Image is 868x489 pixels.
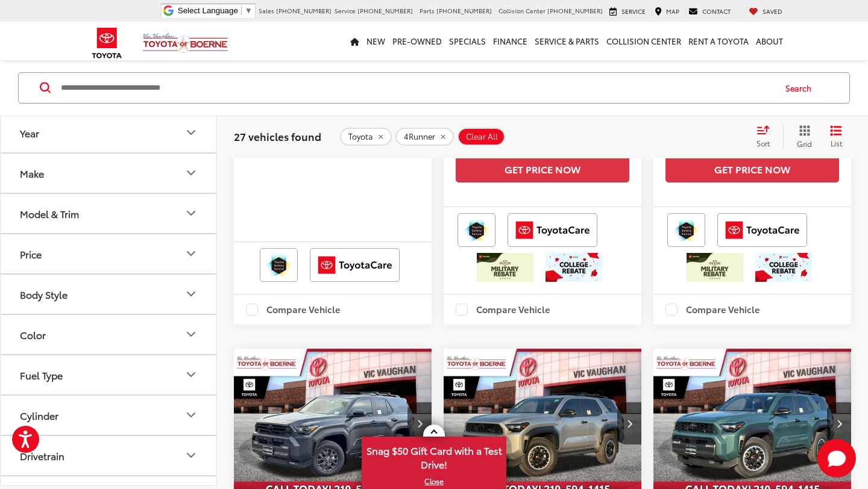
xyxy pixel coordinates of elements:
a: New [363,22,389,60]
button: CylinderCylinder [1,396,218,435]
img: /static/brand-toyota/National_Assets/toyota-college-grad.jpeg?height=48 [755,253,812,282]
img: /static/brand-toyota/National_Assets/toyota-college-grad.jpeg?height=48 [546,253,602,282]
div: Color [20,329,46,340]
div: Make [20,167,44,179]
span: ▼ [245,6,253,15]
span: Clear All [466,132,498,142]
img: /static/brand-toyota/National_Assets/toyota-military-rebate.jpeg?height=48 [687,253,743,282]
div: Model & Trim [184,206,198,220]
img: ToyotaCare Vic Vaughan Toyota of Boerne Boerne TX [720,216,805,244]
img: Toyota Safety Sense Vic Vaughan Toyota of Boerne Boerne TX [670,216,703,244]
button: ColorColor [1,315,218,354]
span: Collision Center [498,6,546,15]
button: Model & TrimModel & Trim [1,194,218,233]
div: Make [184,166,198,180]
span: Sort [756,138,770,148]
span: List [830,138,842,148]
span: Contact [702,7,731,16]
span: Map [666,7,679,16]
button: Next image [407,402,432,444]
span: Parts [420,6,435,15]
div: Price [20,248,42,260]
div: Year [20,127,39,139]
img: Vic Vaughan Toyota of Boerne [142,33,228,54]
input: Search by Make, Model, or Keyword [60,73,774,102]
a: Contact [685,7,734,16]
img: ToyotaCare Vic Vaughan Toyota of Boerne Boerne TX [312,251,397,279]
span: Service [335,6,356,15]
a: My Saved Vehicles [746,7,785,16]
div: Model & Trim [20,208,79,219]
img: ToyotaCare Vic Vaughan Toyota of Boerne Boerne TX [510,216,595,244]
button: MakeMake [1,154,218,193]
button: YearYear [1,113,218,152]
div: Fuel Type [20,369,63,381]
span: Sales [259,6,274,15]
div: Body Style [20,288,68,300]
button: Get Price Now [456,155,629,182]
button: Get Price Now [665,155,839,182]
button: Fuel TypeFuel Type [1,355,218,394]
label: Compare Vehicle [665,304,760,316]
button: Select sort value [750,125,783,149]
a: Home [347,22,363,60]
a: Rent a Toyota [685,22,752,60]
div: Drivetrain [184,448,198,463]
a: Map [652,7,682,16]
div: Color [184,327,198,341]
button: Clear All [458,128,505,146]
div: Fuel Type [184,367,198,382]
span: 4Runner [404,132,435,142]
div: Drivetrain [20,450,64,461]
div: Price [184,246,198,261]
a: Select Language​ [178,6,253,15]
span: 27 vehicles found [234,129,321,143]
label: Compare Vehicle [246,304,341,316]
button: remove 4Runner [395,128,454,146]
span: [PHONE_NUMBER] [436,6,492,15]
svg: Start Chat [817,439,856,478]
div: Body Style [184,287,198,301]
label: Compare Vehicle [456,304,550,316]
button: Toggle Chat Window [817,439,856,478]
button: Search [774,73,829,103]
img: Toyota Safety Sense Vic Vaughan Toyota of Boerne Boerne TX [460,216,493,244]
button: List View [821,125,851,149]
button: Body StyleBody Style [1,275,218,314]
span: [PHONE_NUMBER] [276,6,332,15]
button: PricePrice [1,234,218,273]
img: Toyota [84,23,130,63]
a: Service & Parts: Opens in a new tab [531,22,603,60]
button: remove Toyota [340,128,392,146]
a: Finance [489,22,531,60]
span: Grid [797,139,812,149]
span: Saved [763,7,782,16]
span: Toyota [348,132,373,142]
div: Cylinder [184,408,198,422]
span: Snag $50 Gift Card with a Test Drive! [363,438,505,475]
img: Toyota Safety Sense Vic Vaughan Toyota of Boerne Boerne TX [262,251,295,279]
span: [PHONE_NUMBER] [547,6,603,15]
button: Grid View [783,125,821,149]
a: Service [606,7,649,16]
div: Cylinder [20,410,58,421]
a: Specials [445,22,489,60]
a: Collision Center [603,22,685,60]
span: ​ [241,6,242,15]
span: Service [621,7,646,16]
img: /static/brand-toyota/National_Assets/toyota-military-rebate.jpeg?height=48 [477,253,533,282]
span: [PHONE_NUMBER] [357,6,413,15]
span: Select Language [178,6,238,15]
a: About [752,22,787,60]
div: Year [184,125,198,140]
a: Pre-Owned [389,22,445,60]
button: Next image [827,402,851,444]
button: Next image [617,402,641,444]
button: DrivetrainDrivetrain [1,436,218,475]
